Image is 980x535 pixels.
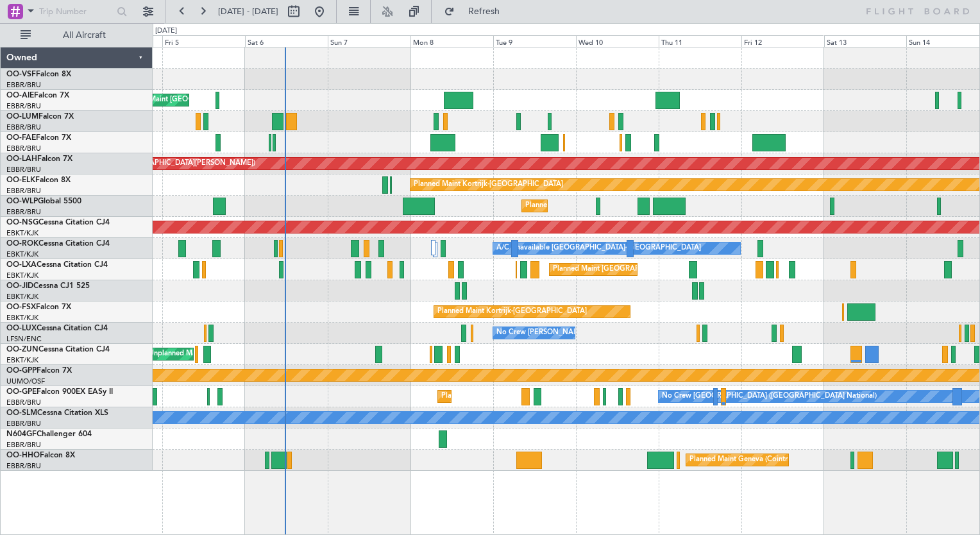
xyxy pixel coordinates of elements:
div: A/C Unavailable [GEOGRAPHIC_DATA]-[GEOGRAPHIC_DATA] [496,239,701,258]
div: Planned Maint Geneva (Cointrin) [689,450,795,470]
span: All Aircraft [33,31,135,40]
a: OO-LXACessna Citation CJ4 [6,261,108,269]
a: OO-AIEFalcon 7X [6,92,69,99]
span: OO-SLM [6,409,37,417]
span: OO-FSX [6,303,36,311]
a: OO-FAEFalcon 7X [6,134,71,142]
button: Refresh [438,1,515,22]
div: Fri 12 [741,35,824,47]
div: Sun 7 [328,35,410,47]
span: OO-ZUN [6,346,38,353]
a: EBKT/KJK [6,292,38,301]
span: OO-JID [6,282,33,290]
div: Fri 5 [162,35,245,47]
a: OO-SLMCessna Citation XLS [6,409,108,417]
span: OO-GPE [6,388,37,396]
a: EBKT/KJK [6,271,38,280]
a: OO-ELKFalcon 8X [6,176,71,184]
div: Planned Maint [GEOGRAPHIC_DATA] ([GEOGRAPHIC_DATA] National) [441,387,673,406]
div: Thu 11 [659,35,741,47]
input: Trip Number [39,2,113,21]
a: OO-ZUNCessna Citation CJ4 [6,346,110,353]
div: Sat 13 [824,35,907,47]
a: EBBR/BRU [6,186,41,196]
a: EBBR/BRU [6,461,41,471]
div: Planned Maint Kortrijk-[GEOGRAPHIC_DATA] [437,302,587,321]
a: OO-VSFFalcon 8X [6,71,71,78]
button: All Aircraft [14,25,139,46]
a: EBKT/KJK [6,355,38,365]
a: EBBR/BRU [6,419,41,429]
div: Planned Maint Milan (Linate) [525,196,618,216]
div: Tue 9 [493,35,576,47]
a: EBBR/BRU [6,144,41,153]
a: OO-HHOFalcon 8X [6,452,75,459]
a: EBKT/KJK [6,250,38,259]
span: OO-LUM [6,113,38,121]
span: OO-GPP [6,367,37,375]
a: EBBR/BRU [6,123,41,132]
a: OO-LUXCessna Citation CJ4 [6,325,108,332]
a: OO-FSXFalcon 7X [6,303,71,311]
span: OO-VSF [6,71,36,78]
a: EBBR/BRU [6,165,41,174]
div: Planned Maint Kortrijk-[GEOGRAPHIC_DATA] [414,175,563,194]
a: OO-LAHFalcon 7X [6,155,72,163]
span: OO-FAE [6,134,36,142]
a: OO-LUMFalcon 7X [6,113,74,121]
span: Refresh [457,7,511,16]
span: OO-HHO [6,452,40,459]
a: EBBR/BRU [6,398,41,407]
a: EBKT/KJK [6,313,38,323]
span: N604GF [6,430,37,438]
span: OO-NSG [6,219,38,226]
span: OO-LXA [6,261,37,269]
a: N604GFChallenger 604 [6,430,92,438]
a: EBBR/BRU [6,80,41,90]
div: Planned Maint [GEOGRAPHIC_DATA] ([GEOGRAPHIC_DATA] National) [553,260,785,279]
div: No Crew [GEOGRAPHIC_DATA] ([GEOGRAPHIC_DATA] National) [662,387,877,406]
span: OO-WLP [6,198,38,205]
a: LFSN/ENC [6,334,42,344]
span: OO-AIE [6,92,34,99]
a: UUMO/OSF [6,377,45,386]
div: No Crew [PERSON_NAME] ([PERSON_NAME]) [496,323,650,343]
a: EBKT/KJK [6,228,38,238]
a: OO-NSGCessna Citation CJ4 [6,219,110,226]
div: Wed 10 [576,35,659,47]
div: Sat 6 [245,35,328,47]
a: EBBR/BRU [6,440,41,450]
a: EBBR/BRU [6,101,41,111]
span: OO-LUX [6,325,37,332]
div: [DATE] [155,26,177,37]
a: OO-WLPGlobal 5500 [6,198,81,205]
a: EBBR/BRU [6,207,41,217]
div: Mon 8 [410,35,493,47]
span: OO-LAH [6,155,37,163]
span: OO-ROK [6,240,38,248]
span: OO-ELK [6,176,35,184]
a: OO-GPPFalcon 7X [6,367,72,375]
a: OO-ROKCessna Citation CJ4 [6,240,110,248]
span: [DATE] - [DATE] [218,6,278,17]
a: OO-JIDCessna CJ1 525 [6,282,90,290]
a: OO-GPEFalcon 900EX EASy II [6,388,113,396]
